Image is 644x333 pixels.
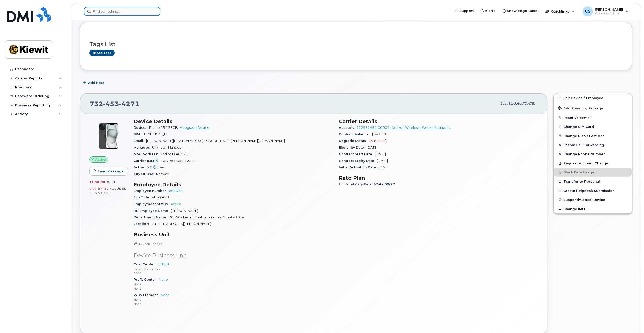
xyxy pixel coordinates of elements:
span: Manager [134,146,152,149]
span: HR Employee Name [134,209,171,213]
span: [DATE] [379,165,390,169]
a: Support [452,6,477,16]
a: + Upgrade Device [180,126,209,130]
span: 20650 - Legal Infrastructure East Coast - 1014 [169,215,244,219]
span: [DATE] [523,101,535,105]
span: 357981365972322 [162,159,196,163]
span: Email [134,139,146,143]
span: Employee number [134,189,169,193]
span: 453 [103,100,119,108]
button: Add Roaming Package [554,103,632,113]
p: HR Lock Enabled [134,242,333,246]
a: None [161,293,170,297]
span: 19 mth left [369,139,387,143]
span: Attorney 3 [152,195,169,199]
span: Contract balance [339,132,371,136]
iframe: Messenger [533,129,640,309]
span: SIM [134,132,143,136]
div: Quicklinks [541,6,578,16]
span: [PERSON_NAME] [595,7,623,11]
p: None [134,297,333,302]
span: [STREET_ADDRESS][PERSON_NAME] [151,222,211,226]
h3: Tags List [89,41,623,47]
span: Alerts [485,8,495,13]
span: used [105,180,115,184]
span: Rahway [156,172,169,176]
span: Device [134,126,148,130]
span: Active IMEI [134,165,160,169]
span: [PERSON_NAME][EMAIL_ADDRESS][PERSON_NAME][PERSON_NAME][DOMAIN_NAME] [146,139,285,143]
span: 732 [90,100,139,108]
div: Christopher Sajous [579,6,632,16]
span: Unknown Manager [152,146,183,149]
a: 922932454-00001 - Verizon Wireless - Weeks Marine Inc [356,126,451,130]
span: Cost Center [134,262,158,266]
p: Device Business Unit [134,252,333,259]
p: None [134,286,333,291]
span: Eligibility Date [339,146,367,149]
a: None [159,278,168,281]
span: 0.00 Bytes [89,187,108,190]
span: Department Name [134,215,169,219]
button: Add Note [80,78,109,87]
a: Edit Device / Employee [554,93,632,103]
a: 21868 [158,262,169,266]
span: — [160,165,164,169]
span: [TECHNICAL_ID] [143,132,169,136]
button: Send Message [89,167,128,176]
span: [DATE] [377,159,388,163]
span: Upgrade Status [339,139,369,143]
p: 1031 [134,271,333,275]
span: Initial Activation Date [339,165,379,169]
span: 11.38 GB [89,180,105,184]
a: Knowledge Base [499,6,541,16]
h3: Business Unit [134,232,333,238]
a: 268335 [169,189,183,193]
span: Contract Start Date [339,152,375,156]
span: Account [339,126,356,130]
a: Add tags [89,50,115,56]
h3: Employee Details [134,182,333,188]
iframe: Messenger Launcher [622,311,640,329]
input: Find something... [84,7,160,16]
h3: Carrier Details [339,118,538,124]
span: CS [585,8,591,14]
h3: Device Details [134,118,333,124]
span: Location [134,222,151,226]
button: Reset Voicemail [554,113,632,122]
span: Add Roaming Package [558,106,603,111]
span: MAC Address [134,152,160,156]
span: City Of Use [134,172,156,176]
span: iPhone 15 128GB [148,126,178,130]
span: Active [95,157,106,162]
span: Carrier IMEI [134,159,162,163]
span: Send Message [97,169,124,174]
span: WBS Element [134,293,161,297]
span: [DATE] [375,152,386,156]
span: Employment Status [134,202,171,206]
p: Kiewit Corporation [134,267,333,271]
span: included this month [89,187,127,195]
span: $541.68 [371,132,386,136]
h3: Rate Plan [339,175,538,181]
button: Change SIM Card [554,122,632,131]
span: Wireless Admin [595,11,623,15]
a: Alerts [477,6,499,16]
span: Job Title [134,195,152,199]
span: Contract Expiry Date [339,159,377,163]
span: Last updated [500,101,523,105]
p: None [134,302,333,306]
span: Active [171,202,181,206]
span: [DATE] [367,146,377,149]
span: Support [459,8,474,13]
span: 4271 [119,100,139,108]
span: Quicklinks [551,9,569,13]
span: 7cd2da1e6331 [160,152,187,156]
span: Add Note [88,80,104,85]
span: [PERSON_NAME] [171,209,198,213]
span: Profit Center [134,278,159,281]
img: iPhone_15_Black.png [93,121,124,151]
p: None [134,282,333,286]
span: Knowledge Base [507,8,537,13]
span: Unl Min&Msg+Email&Data 09/27 [339,182,398,186]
